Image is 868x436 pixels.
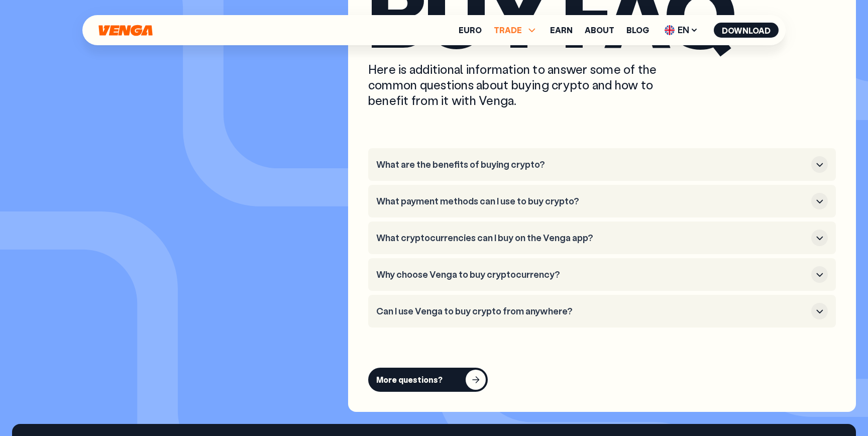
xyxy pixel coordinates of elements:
img: flag-uk [665,25,675,35]
a: Earn [550,26,573,34]
a: Euro [459,26,482,34]
button: Download [714,23,779,38]
p: Here is additional information to answer some of the common questions about buying crypto and how... [368,61,675,108]
h3: Why choose Venga to buy cryptocurrency? [376,269,807,280]
button: What payment methods can I use to buy crypto? [376,193,828,209]
a: Blog [626,26,649,34]
div: More questions? [376,375,443,385]
svg: Home [97,25,154,36]
h3: What cryptocurrencies can I buy on the Venga app? [376,233,807,244]
button: What cryptocurrencies can I buy on the Venga app? [376,230,828,246]
button: What are the benefits of buying crypto? [376,156,828,173]
h3: What payment methods can I use to buy crypto? [376,196,807,207]
span: TRADE [494,26,522,34]
h3: What are the benefits of buying crypto? [376,159,807,170]
a: About [585,26,614,34]
h3: Can I use Venga to buy crypto from anywhere? [376,306,807,317]
button: Why choose Venga to buy cryptocurrency? [376,266,828,283]
button: Can I use Venga to buy crypto from anywhere? [376,303,828,319]
span: EN [661,22,702,38]
button: More questions? [368,368,488,392]
span: TRADE [494,24,538,36]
